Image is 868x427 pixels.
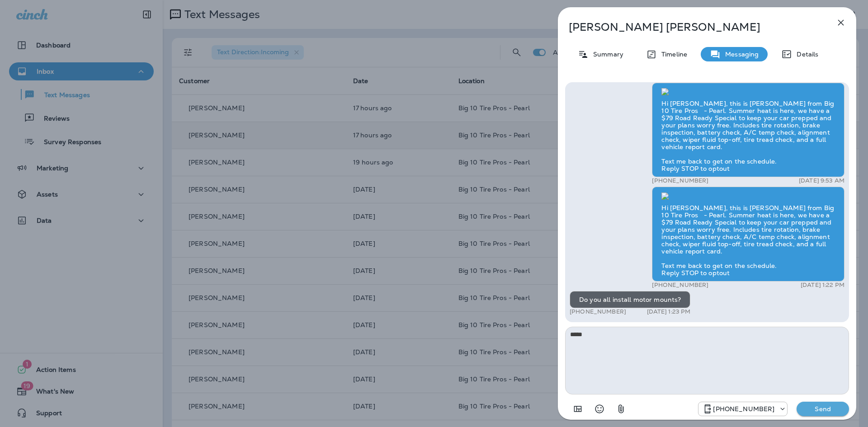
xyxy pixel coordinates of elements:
[570,308,626,315] p: [PHONE_NUMBER]
[698,404,787,414] div: +1 (601) 647-4599
[661,88,669,95] img: twilio-download
[652,83,844,178] div: Hi [PERSON_NAME], this is [PERSON_NAME] from Big 10 Tire Pros - Pearl. Summer heat is here, we ha...
[590,400,609,418] button: Select an emoji
[569,400,587,418] button: Add in a premade template
[801,282,844,289] p: [DATE] 1:22 PM
[589,51,623,58] p: Summary
[657,51,687,58] p: Timeline
[713,405,774,413] p: [PHONE_NUMBER]
[570,291,690,308] div: Do you all install motor mounts?
[804,405,842,413] p: Send
[792,51,818,58] p: Details
[652,187,844,282] div: Hi [PERSON_NAME], this is [PERSON_NAME] from Big 10 Tire Pros - Pearl. Summer heat is here, we ha...
[661,192,669,200] img: twilio-download
[797,402,849,416] button: Send
[799,177,844,184] p: [DATE] 9:53 AM
[569,21,816,33] p: [PERSON_NAME] [PERSON_NAME]
[652,177,708,184] p: [PHONE_NUMBER]
[721,51,759,58] p: Messaging
[652,282,708,289] p: [PHONE_NUMBER]
[647,308,691,315] p: [DATE] 1:23 PM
